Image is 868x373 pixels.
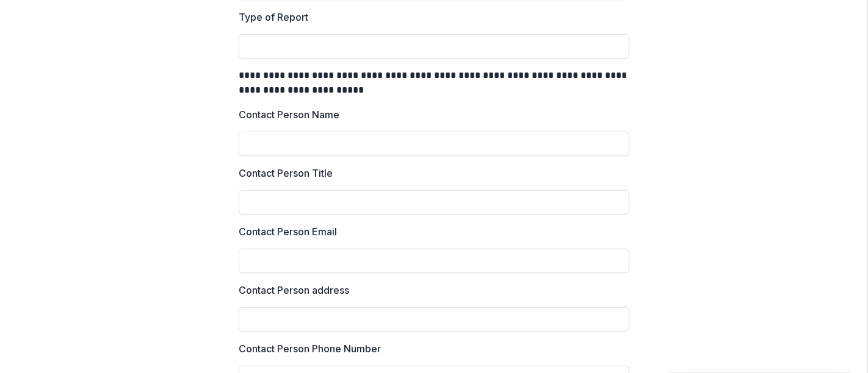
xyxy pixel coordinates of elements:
p: Contact Person Name [239,107,339,122]
p: Contact Person Title [239,166,333,180]
p: Contact Person Phone Number [239,341,381,356]
p: Contact Person address [239,283,349,297]
p: Contact Person Email [239,224,337,239]
p: Type of Report [239,10,308,24]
